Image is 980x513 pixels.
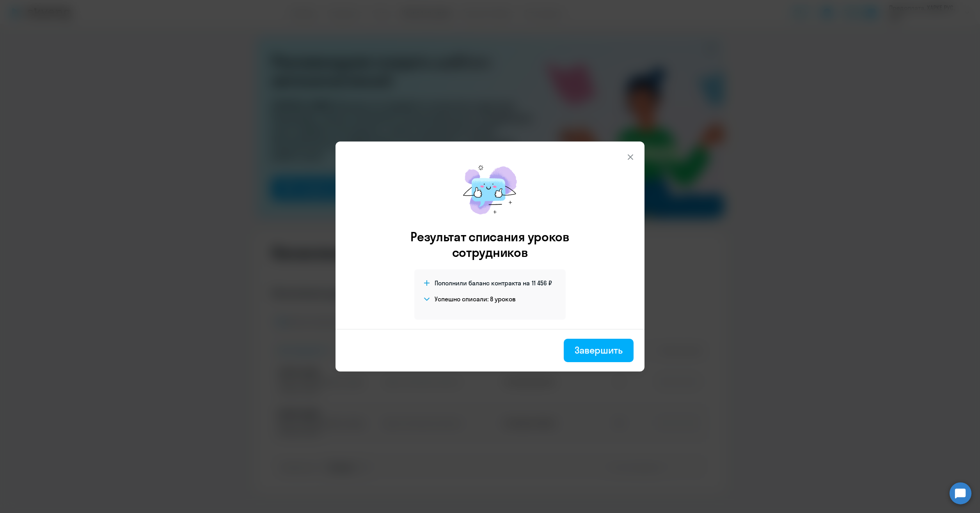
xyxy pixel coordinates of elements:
[575,344,623,356] div: Завершить
[435,295,516,303] h4: Успешно списали: 8 уроков
[532,279,552,287] span: 11 456 ₽
[455,157,525,223] img: mirage-message.png
[564,339,634,362] button: Завершить
[435,279,530,287] span: Пополнили баланс контракта на
[400,229,580,260] h3: Результат списания уроков сотрудников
